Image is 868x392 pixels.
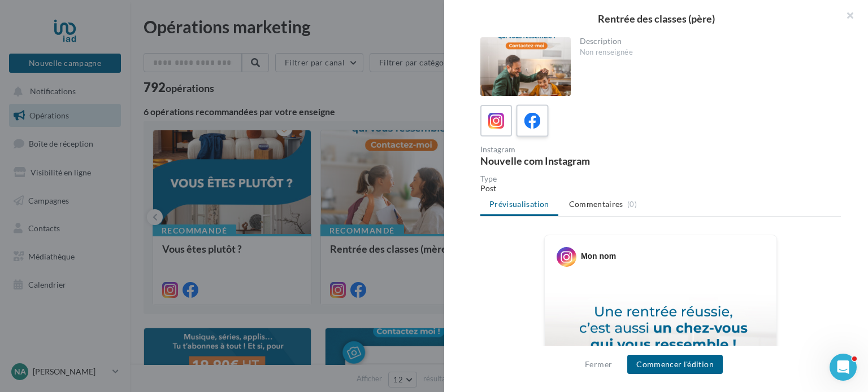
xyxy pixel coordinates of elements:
div: Non renseignée [580,47,832,58]
div: Nouvelle com Instagram [480,156,656,166]
span: Commentaires [569,199,623,210]
div: Description [580,37,832,45]
span: (0) [627,200,637,209]
button: Commencer l'édition [627,355,723,374]
div: Rentrée des classes (père) [462,14,850,24]
div: Post [480,183,841,194]
div: Mon nom [581,250,616,262]
div: Instagram [480,146,656,153]
div: Type [480,175,841,183]
iframe: Intercom live chat [830,354,857,381]
button: Fermer [580,358,617,371]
